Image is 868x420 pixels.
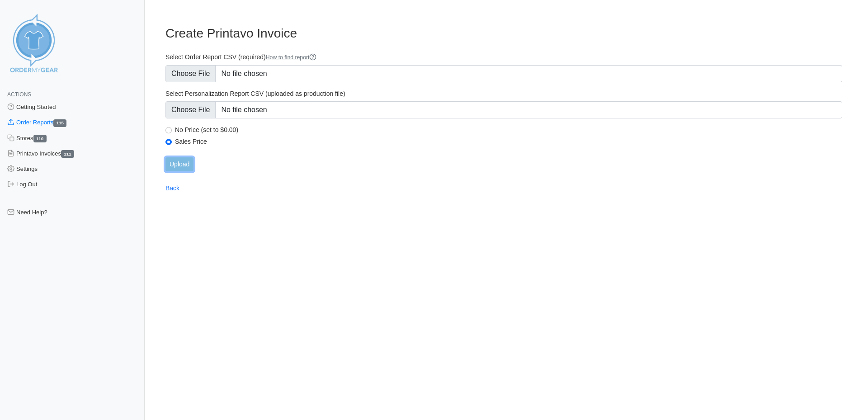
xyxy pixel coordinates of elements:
span: 115 [53,119,66,127]
span: 111 [61,150,74,158]
h3: Create Printavo Invoice [165,26,842,41]
label: Select Personalization Report CSV (uploaded as production file) [165,90,842,98]
input: Upload [165,157,193,171]
label: Select Order Report CSV (required) [165,53,842,61]
a: Back [165,184,179,192]
span: Actions [7,91,31,98]
span: 110 [33,135,47,142]
label: Sales Price [175,137,842,146]
label: No Price (set to $0.00) [175,126,842,134]
a: How to find report [266,54,317,61]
